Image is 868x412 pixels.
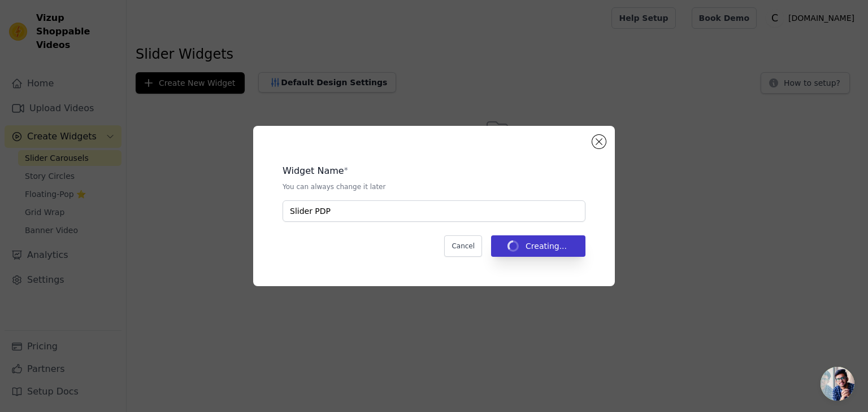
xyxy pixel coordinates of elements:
[283,164,344,178] legend: Widget Name
[444,235,482,257] button: Cancel
[592,135,606,148] button: Close modal
[283,182,585,191] p: You can always change it later
[491,235,585,257] button: Creating...
[821,367,854,401] div: Open chat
